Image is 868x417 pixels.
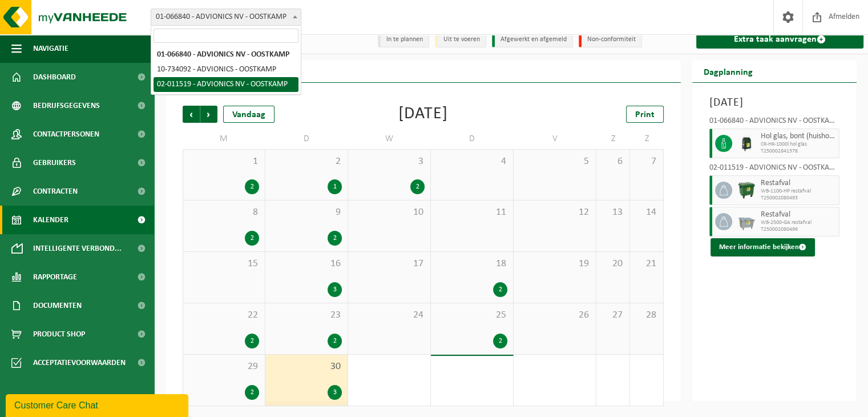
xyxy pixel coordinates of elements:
span: 13 [602,206,624,219]
li: 02-011519 - ADVIONICS NV - OOSTKAMP [154,77,298,92]
td: M [183,129,265,149]
td: D [265,129,348,149]
img: WB-1100-HPE-GN-01 [738,182,755,199]
span: Restafval [761,179,836,188]
span: 17 [354,258,425,270]
iframe: chat widget [6,392,191,417]
span: 25 [437,309,507,322]
td: Z [596,129,630,149]
span: Contracten [33,177,78,206]
span: 23 [271,309,342,322]
span: 01-066840 - ADVIONICS NV - OOSTKAMP [151,9,301,26]
span: Restafval [761,210,836,219]
span: WB-1100-HP restafval [761,188,836,195]
span: 26 [519,309,590,322]
span: 8 [189,206,259,219]
span: 20 [602,258,624,270]
div: 2 [410,179,425,194]
span: 19 [519,258,590,270]
span: 10 [354,206,425,219]
span: 16 [271,258,342,270]
span: Contactpersonen [33,120,99,149]
div: Vandaag [223,106,274,123]
span: 30 [271,360,342,373]
div: 01-066840 - ADVIONICS NV - OOSTKAMP [709,117,839,129]
span: 7 [636,155,657,168]
span: T250002080493 [761,195,836,202]
div: 2 [245,385,259,400]
li: Non-conformiteit [579,32,642,47]
span: Gebruikers [33,149,76,177]
span: WB-2500-GA restafval [761,219,836,226]
li: 10-734092 - ADVIONICS - OOSTKAMP [154,62,298,77]
span: Navigatie [33,34,68,63]
div: 02-011519 - ADVIONICS NV - OOSTKAMP [709,164,839,175]
a: Print [626,106,664,123]
span: 14 [636,206,657,219]
span: 9 [271,206,342,219]
span: CR-HR-1000l hol glas [761,141,836,148]
span: 18 [437,258,507,270]
td: W [348,129,431,149]
span: Print [635,110,655,119]
h3: [DATE] [709,94,839,111]
div: 2 [245,231,259,246]
div: 2 [328,334,342,348]
span: 15 [189,258,259,270]
span: Intelligente verbond... [33,234,122,263]
div: 2 [245,334,259,348]
li: Afgewerkt en afgemeld [492,32,573,47]
a: Extra taak aanvragen [696,30,863,49]
span: 22 [189,309,259,322]
td: Z [630,129,664,149]
span: Rapportage [33,263,77,291]
span: 21 [636,258,657,270]
span: 5 [519,155,590,168]
span: 11 [437,206,507,219]
td: D [431,129,514,149]
div: 1 [328,179,342,194]
span: Dashboard [33,63,76,91]
span: 2 [271,155,342,168]
li: 01-066840 - ADVIONICS NV - OOSTKAMP [154,47,298,62]
div: [DATE] [398,106,448,123]
span: 29 [189,360,259,373]
span: Vorige [183,106,200,123]
span: T250002841378 [761,148,836,155]
span: 01-066840 - ADVIONICS NV - OOSTKAMP [151,9,301,25]
button: Meer informatie bekijken [710,238,815,256]
li: In te plannen [378,32,429,47]
span: Documenten [33,291,82,320]
span: 28 [636,309,657,322]
img: CR-HR-1C-1000-PES-01 [738,135,755,152]
span: Acceptatievoorwaarden [33,348,126,377]
div: 2 [245,179,259,194]
span: Volgende [200,106,217,123]
li: Uit te voeren [435,32,486,47]
img: WB-2500-GAL-GY-01 [738,213,755,230]
div: 2 [328,231,342,246]
h2: Dagplanning [692,60,764,82]
span: 6 [602,155,624,168]
span: Product Shop [33,320,85,348]
span: T250002080496 [761,226,836,233]
span: 24 [354,309,425,322]
div: 2 [493,334,507,348]
span: 3 [354,155,425,168]
span: 27 [602,309,624,322]
td: V [514,129,596,149]
span: Bedrijfsgegevens [33,91,100,120]
span: 12 [519,206,590,219]
div: 2 [493,282,507,297]
span: Hol glas, bont (huishoudelijk) [761,132,836,141]
span: Kalender [33,206,68,234]
div: 3 [328,385,342,400]
span: 4 [437,155,507,168]
div: 3 [328,282,342,297]
span: 1 [189,155,259,168]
